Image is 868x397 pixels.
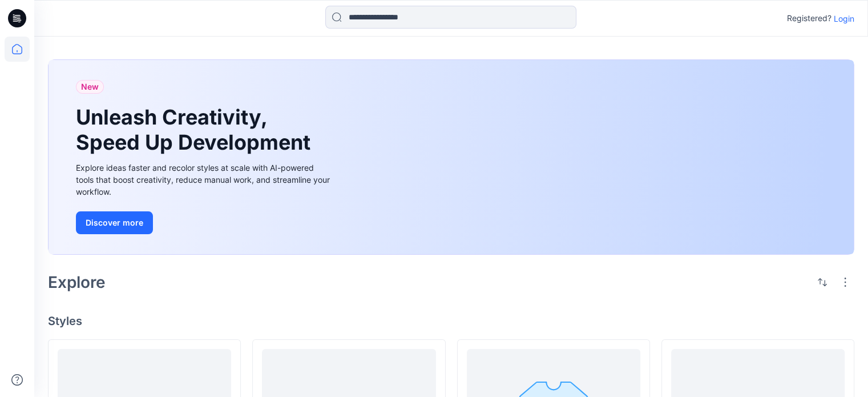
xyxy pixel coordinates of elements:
[787,11,831,25] p: Registered?
[48,314,854,328] h4: Styles
[76,105,316,154] h1: Unleash Creativity, Speed Up Development
[81,80,99,94] span: New
[76,211,333,234] a: Discover more
[76,162,333,198] div: Explore ideas faster and recolor styles at scale with AI-powered tools that boost creativity, red...
[834,13,854,25] p: Login
[48,273,106,291] h2: Explore
[76,211,153,234] button: Discover more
